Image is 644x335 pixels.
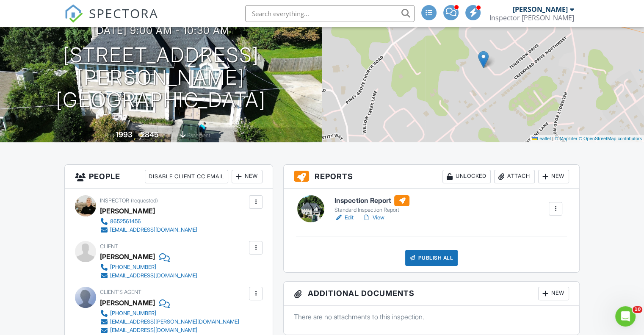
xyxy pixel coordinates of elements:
div: 2845 [141,130,159,139]
a: [PHONE_NUMBER] [100,309,239,318]
div: Attach [494,170,535,183]
h3: Reports [284,165,579,189]
span: SPECTORA [89,4,158,22]
div: [EMAIL_ADDRESS][DOMAIN_NAME] [110,227,197,233]
span: sq. ft. [160,132,172,138]
div: New [538,170,569,183]
a: 8652561456 [100,217,197,226]
span: 10 [633,306,642,313]
a: © OpenStreetMap contributors [579,136,642,141]
div: [EMAIL_ADDRESS][DOMAIN_NAME] [110,272,197,279]
span: Inspector [100,197,129,204]
div: Disable Client CC Email [145,170,228,183]
div: Unlocked [442,170,491,183]
div: New [538,287,569,300]
h1: [STREET_ADDRESS][PERSON_NAME] [GEOGRAPHIC_DATA] [14,44,309,111]
img: Marker [478,51,489,68]
div: [PERSON_NAME] [513,5,568,14]
span: Client's Agent [100,289,141,295]
div: Publish All [405,250,458,266]
h6: Inspection Report [334,195,409,206]
div: [PHONE_NUMBER] [110,264,156,271]
span: basement [187,132,210,138]
a: Edit [334,213,354,222]
h3: Additional Documents [284,282,579,306]
div: Inspector Cluseau [489,14,574,22]
iframe: Intercom live chat [615,306,636,327]
span: Client [100,243,118,249]
a: [PERSON_NAME] [100,296,155,309]
img: The Best Home Inspection Software - Spectora [64,4,83,23]
a: © MapTiler [555,136,578,141]
a: [EMAIL_ADDRESS][PERSON_NAME][DOMAIN_NAME] [100,318,239,326]
a: Inspection Report Standard Inspection Report [334,195,409,214]
a: [PHONE_NUMBER] [100,263,197,271]
div: [EMAIL_ADDRESS][PERSON_NAME][DOMAIN_NAME] [110,318,239,325]
div: [EMAIL_ADDRESS][DOMAIN_NAME] [110,327,197,334]
div: [PERSON_NAME] [100,250,155,263]
a: Leaflet [532,136,551,141]
a: [EMAIL_ADDRESS][DOMAIN_NAME] [100,271,197,280]
input: Search everything... [245,5,415,22]
div: [PHONE_NUMBER] [110,310,156,317]
a: [EMAIL_ADDRESS][DOMAIN_NAME] [100,326,239,335]
div: Standard Inspection Report [334,207,409,213]
span: | [552,136,553,141]
span: Built [105,132,114,138]
div: [PERSON_NAME] [100,205,155,217]
div: 1993 [116,130,133,139]
p: There are no attachments to this inspection. [294,312,569,321]
a: [EMAIL_ADDRESS][DOMAIN_NAME] [100,226,197,234]
h3: People [65,165,273,189]
span: (requested) [131,197,158,204]
div: New [232,170,263,183]
h3: [DATE] 9:00 am - 10:30 am [93,25,229,36]
a: View [362,213,384,222]
a: SPECTORA [64,11,158,29]
div: 8652561456 [110,218,141,225]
